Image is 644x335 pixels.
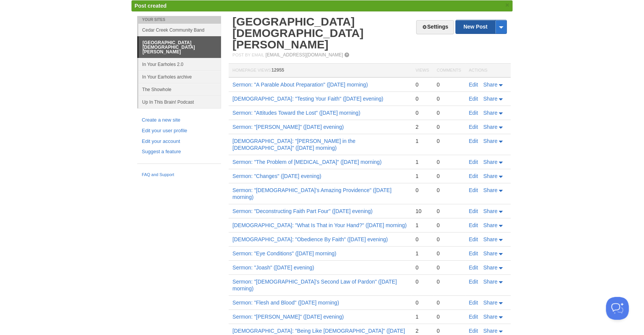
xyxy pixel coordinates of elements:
[469,222,478,228] a: Edit
[437,95,461,102] div: 0
[465,64,511,78] th: Actions
[142,138,216,146] a: Edit your account
[483,264,497,271] span: Share
[606,297,629,320] iframe: Help Scout Beacon - Open
[483,187,497,193] span: Share
[469,96,478,102] a: Edit
[437,123,461,130] div: 0
[138,96,221,108] a: Up In This Brain! Podcast
[137,16,221,24] li: Your Sites
[437,109,461,116] div: 0
[415,278,429,285] div: 0
[437,236,461,243] div: 0
[142,127,216,135] a: Edit your user profile
[469,138,478,144] a: Edit
[469,208,478,214] a: Edit
[415,138,429,144] div: 1
[469,236,478,242] a: Edit
[232,110,360,116] a: Sermon: "Attitudes Toward the Lost" ([DATE] morning)
[138,24,221,36] a: Cedar Creek Community Band
[232,173,321,179] a: Sermon: "Changes" ([DATE] evening)
[469,328,478,334] a: Edit
[415,81,429,88] div: 0
[232,300,339,306] a: Sermon: "Flesh and Blood" ([DATE] morning)
[437,187,461,194] div: 0
[232,264,314,271] a: Sermon: "Joash" ([DATE] evening)
[415,299,429,306] div: 0
[437,138,461,144] div: 0
[415,222,429,229] div: 1
[416,20,454,34] a: Settings
[469,300,478,306] a: Edit
[437,159,461,165] div: 0
[138,71,221,83] a: In Your Earholes archive
[437,250,461,257] div: 0
[437,299,461,306] div: 0
[232,138,356,151] a: [DEMOGRAPHIC_DATA]: "[PERSON_NAME] in the [DEMOGRAPHIC_DATA]" ([DATE] morning)
[469,82,478,88] a: Edit
[138,83,221,96] a: The Showhole
[483,328,497,334] span: Share
[412,64,433,78] th: Views
[483,82,497,88] span: Share
[483,222,497,228] span: Share
[135,3,167,9] span: Post created
[483,138,497,144] span: Share
[232,279,397,292] a: Sermon: "[DEMOGRAPHIC_DATA]'s Second Law of Pardon" ([DATE] morning)
[469,110,478,116] a: Edit
[415,327,429,334] div: 2
[142,116,216,124] a: Create a new site
[232,314,344,320] a: Sermon: "[PERSON_NAME]" ([DATE] evening)
[483,279,497,285] span: Share
[483,110,497,116] span: Share
[415,187,429,194] div: 0
[437,313,461,320] div: 0
[483,208,497,214] span: Share
[415,173,429,180] div: 1
[232,82,368,88] a: Sermon: "A Parable About Preparation" ([DATE] morning)
[415,208,429,215] div: 10
[142,148,216,156] a: Suggest a feature
[437,278,461,285] div: 0
[415,159,429,165] div: 1
[138,58,221,71] a: In Your Earholes 2.0
[271,67,284,73] span: 12955
[483,314,497,320] span: Share
[415,123,429,130] div: 2
[483,250,497,256] span: Share
[469,159,478,165] a: Edit
[437,327,461,334] div: 0
[232,96,383,102] a: [DEMOGRAPHIC_DATA]: "Testing Your Faith" ([DATE] evening)
[266,52,343,58] a: [EMAIL_ADDRESS][DOMAIN_NAME]
[483,159,497,165] span: Share
[232,187,391,200] a: Sermon: "[DEMOGRAPHIC_DATA]'s Amazing Providence" ([DATE] morning)
[469,124,478,130] a: Edit
[437,264,461,271] div: 0
[437,173,461,180] div: 0
[469,250,478,256] a: Edit
[437,208,461,215] div: 0
[232,159,381,165] a: Sermon: "The Problem of [MEDICAL_DATA]" ([DATE] morning)
[483,173,497,179] span: Share
[469,264,478,271] a: Edit
[229,64,412,78] th: Homepage Views
[139,37,221,58] a: [GEOGRAPHIC_DATA][DEMOGRAPHIC_DATA][PERSON_NAME]
[232,208,373,214] a: Sermon: "Deconstructing Faith Part Four" ([DATE] evening)
[415,264,429,271] div: 0
[232,236,388,242] a: [DEMOGRAPHIC_DATA]: "Obedience By Faith" ([DATE] evening)
[469,279,478,285] a: Edit
[483,300,497,306] span: Share
[456,20,506,34] a: New Post
[415,250,429,257] div: 1
[232,15,364,51] a: [GEOGRAPHIC_DATA][DEMOGRAPHIC_DATA][PERSON_NAME]
[469,173,478,179] a: Edit
[232,53,264,57] span: Post by Email
[483,96,497,102] span: Share
[415,313,429,320] div: 1
[437,222,461,229] div: 0
[469,187,478,193] a: Edit
[483,236,497,242] span: Share
[232,250,336,256] a: Sermon: "Eye Conditions" ([DATE] morning)
[142,172,216,178] a: FAQ and Support
[232,124,344,130] a: Sermon: "[PERSON_NAME]" ([DATE] evening)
